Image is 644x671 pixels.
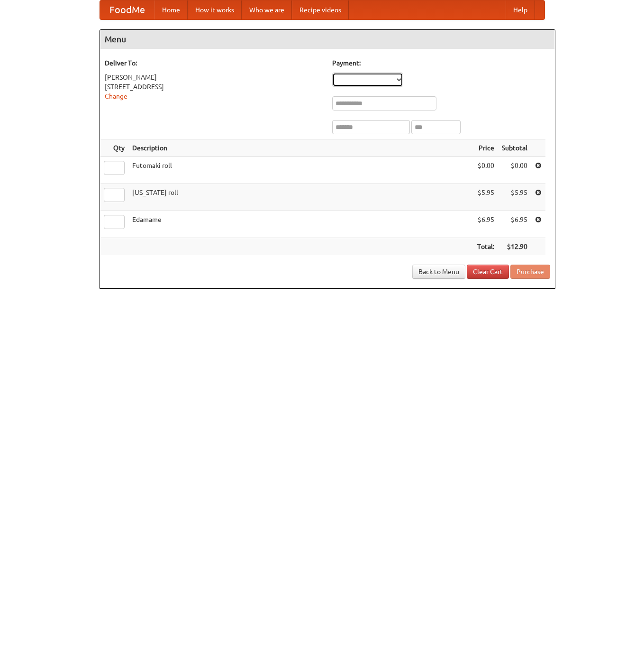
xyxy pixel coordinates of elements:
button: Purchase [510,265,550,279]
th: Qty [100,139,128,157]
a: Home [154,0,188,19]
a: Clear Cart [467,265,509,279]
a: Change [105,92,127,100]
div: [PERSON_NAME] [105,73,323,82]
a: FoodMe [100,0,154,19]
td: Futomaki roll [128,157,473,184]
th: Description [128,139,473,157]
a: Back to Menu [412,265,465,279]
td: $6.95 [498,211,531,238]
h5: Deliver To: [105,58,323,68]
td: $0.00 [473,157,498,184]
h5: Payment: [332,58,550,68]
th: Total: [473,238,498,256]
td: $6.95 [473,211,498,238]
a: Help [506,0,535,19]
div: [STREET_ADDRESS] [105,82,323,92]
td: $5.95 [498,184,531,211]
td: $5.95 [473,184,498,211]
th: $12.90 [498,238,531,256]
th: Subtotal [498,139,531,157]
td: Edamame [128,211,473,238]
a: Who we are [242,0,292,19]
th: Price [473,139,498,157]
a: How it works [188,0,242,19]
h4: Menu [100,30,555,49]
a: Recipe videos [292,0,349,19]
td: [US_STATE] roll [128,184,473,211]
td: $0.00 [498,157,531,184]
